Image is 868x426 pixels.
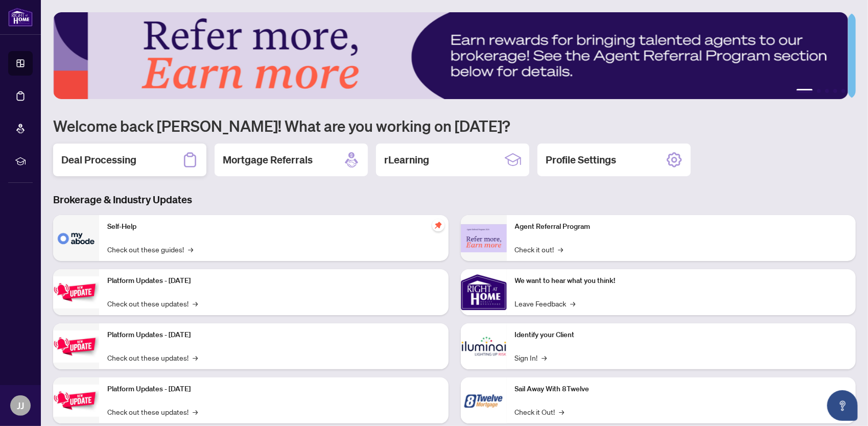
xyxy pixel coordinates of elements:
img: Platform Updates - June 23, 2025 [53,385,99,417]
a: Check out these updates!→ [107,352,198,363]
p: Agent Referral Program [515,221,848,232]
span: → [559,406,565,417]
span: → [571,298,576,309]
h3: Brokerage & Industry Updates [53,193,856,207]
a: Check it Out!→ [515,406,565,417]
img: Sail Away With 8Twelve [461,377,507,423]
button: Open asap [827,390,858,421]
p: Sail Away With 8Twelve [515,384,848,395]
button: 5 [841,89,846,93]
span: → [558,244,564,255]
span: → [193,298,198,309]
img: Slide 0 [53,12,848,99]
span: pushpin [432,219,444,231]
a: Leave Feedback→ [515,298,576,309]
span: → [542,352,547,363]
span: JJ [17,398,24,413]
img: Platform Updates - July 8, 2025 [53,330,99,363]
button: 3 [825,89,829,93]
a: Check out these guides!→ [107,244,193,255]
p: We want to hear what you think! [515,275,848,287]
img: Self-Help [53,215,99,261]
img: Identify your Client [461,323,507,369]
h2: Profile Settings [546,153,616,167]
p: Platform Updates - [DATE] [107,329,440,341]
img: logo [8,8,33,27]
p: Identify your Client [515,329,848,341]
button: 4 [833,89,837,93]
a: Check out these updates!→ [107,406,198,417]
a: Check it out!→ [515,244,564,255]
span: → [193,406,198,417]
h2: rLearning [384,153,429,167]
p: Self-Help [107,221,440,232]
a: Sign In!→ [515,352,547,363]
p: Platform Updates - [DATE] [107,275,440,287]
button: 1 [796,89,813,93]
img: Agent Referral Program [461,224,507,252]
h2: Mortgage Referrals [223,153,313,167]
button: 2 [817,89,821,93]
h2: Deal Processing [61,153,136,167]
p: Platform Updates - [DATE] [107,384,440,395]
a: Check out these updates!→ [107,298,198,309]
img: Platform Updates - July 21, 2025 [53,276,99,309]
span: → [188,244,193,255]
img: We want to hear what you think! [461,269,507,315]
span: → [193,352,198,363]
h1: Welcome back [PERSON_NAME]! What are you working on [DATE]? [53,116,856,135]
